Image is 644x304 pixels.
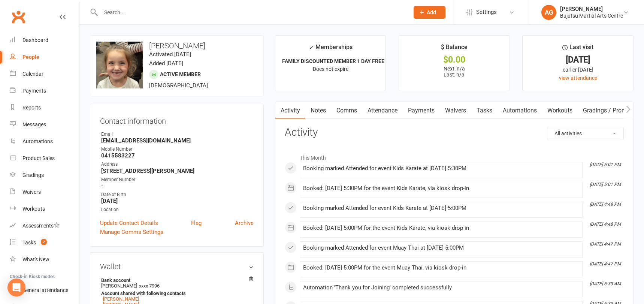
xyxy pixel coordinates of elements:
[590,222,621,227] i: [DATE] 4:48 PM
[101,198,254,204] strong: [DATE]
[10,251,79,268] a: What's New
[100,228,163,237] a: Manage Comms Settings
[41,239,47,245] span: 2
[101,161,254,168] div: Address
[149,51,191,58] time: Activated [DATE]
[101,191,254,198] div: Date of Birth
[309,42,353,56] div: Memberships
[10,282,79,299] a: General attendance kiosk mode
[235,219,254,228] a: Archive
[590,182,621,187] i: [DATE] 5:01 PM
[191,219,202,228] a: Flag
[101,176,254,183] div: Member Number
[441,42,468,56] div: $ Balance
[22,138,53,144] div: Automations
[303,225,579,231] div: Booked: [DATE] 5:00PM for the event Kids Karate, via kiosk drop-in
[309,44,314,51] i: ✓
[559,75,597,81] a: view attendance
[100,219,158,228] a: Update Contact Details
[303,165,579,172] div: Booking marked Attended for event Kids Karate at [DATE] 5:30PM
[101,152,254,159] strong: 0415583227
[101,277,250,283] strong: Bank account
[96,42,143,88] img: image1754291491.png
[10,201,79,217] a: Workouts
[22,155,55,161] div: Product Sales
[101,146,254,153] div: Mobile Number
[590,162,621,167] i: [DATE] 5:01 PM
[590,261,621,267] i: [DATE] 4:47 PM
[22,121,46,127] div: Messages
[303,185,579,192] div: Booked: [DATE] 5:30PM for the event Kids Karate, via kiosk drop-in
[590,241,621,247] i: [DATE] 4:47 PM
[10,99,79,116] a: Reports
[22,240,36,246] div: Tasks
[22,54,39,60] div: People
[22,223,60,229] div: Assessments
[406,56,503,64] div: $0.00
[22,37,48,43] div: Dashboard
[22,172,44,178] div: Gradings
[282,58,384,64] strong: FAMILY DISCOUNTED MEMBER 1 DAY FREE
[440,102,471,119] a: Waivers
[100,262,254,271] h3: Wallet
[160,71,201,77] span: Active member
[101,137,254,144] strong: [EMAIL_ADDRESS][DOMAIN_NAME]
[590,202,621,207] i: [DATE] 4:48 PM
[10,150,79,167] a: Product Sales
[362,102,403,119] a: Attendance
[10,234,79,251] a: Tasks 2
[10,167,79,184] a: Gradings
[529,66,626,74] div: earlier [DATE]
[331,102,362,119] a: Comms
[22,71,43,77] div: Calendar
[10,184,79,201] a: Waivers
[10,49,79,66] a: People
[403,102,440,119] a: Payments
[22,287,68,293] div: General attendance
[303,245,579,251] div: Booking marked Attended for event Muay Thai at [DATE] 5:00PM
[275,102,305,119] a: Activity
[101,168,254,174] strong: [STREET_ADDRESS][PERSON_NAME]
[22,105,41,111] div: Reports
[305,102,331,119] a: Notes
[303,265,579,271] div: Booked: [DATE] 5:00PM for the event Muay Thai, via kiosk drop-in
[10,217,79,234] a: Assessments
[103,296,139,302] a: [PERSON_NAME]
[22,189,41,195] div: Waivers
[542,102,578,119] a: Workouts
[560,6,623,12] div: [PERSON_NAME]
[101,131,254,138] div: Email
[22,256,49,262] div: What's New
[498,102,542,119] a: Automations
[10,66,79,82] a: Calendar
[406,66,503,78] p: Next: n/a Last: n/a
[562,42,593,56] div: Last visit
[101,183,254,189] strong: -
[101,206,254,213] div: Location
[101,291,250,296] strong: Account shared with following contacts
[96,42,257,50] h3: [PERSON_NAME]
[149,82,208,89] span: [DEMOGRAPHIC_DATA]
[10,82,79,99] a: Payments
[541,5,556,20] div: AG
[303,285,579,291] div: Automation 'Thank you for Joining' completed successfully
[414,6,445,19] button: Add
[139,283,160,289] span: xxxx 7996
[476,4,497,21] span: Settings
[149,60,183,67] time: Added [DATE]
[313,66,348,72] span: Does not expire
[529,56,626,64] div: [DATE]
[10,116,79,133] a: Messages
[100,114,254,125] h3: Contact information
[285,150,624,162] li: This Month
[22,206,45,212] div: Workouts
[9,7,28,26] a: Clubworx
[303,205,579,211] div: Booking marked Attended for event Kids Karate at [DATE] 5:00PM
[7,279,25,297] div: Open Intercom Messenger
[22,88,46,94] div: Payments
[10,32,79,49] a: Dashboard
[10,133,79,150] a: Automations
[471,102,498,119] a: Tasks
[285,127,624,138] h3: Activity
[590,281,621,286] i: [DATE] 6:33 AM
